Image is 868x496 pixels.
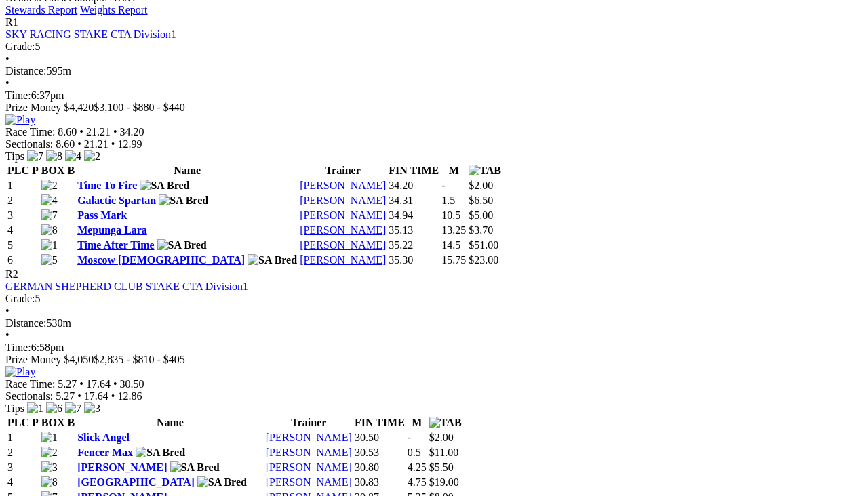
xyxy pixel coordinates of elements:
[408,461,427,473] text: 4.25
[111,138,115,150] span: •
[5,342,863,354] div: 6:58pm
[79,378,83,390] span: •
[77,461,167,473] a: [PERSON_NAME]
[5,89,863,102] div: 6:37pm
[388,253,439,267] td: 35.30
[354,476,406,489] td: 30.83
[7,239,39,252] td: 5
[407,416,427,430] th: M
[41,165,65,176] span: BOX
[5,65,863,77] div: 595m
[5,342,31,353] span: Time:
[67,165,75,176] span: B
[77,194,156,206] a: Galactic Spartan
[5,354,863,366] div: Prize Money $4,050
[46,402,62,415] img: 6
[56,390,75,402] span: 5.27
[5,65,46,77] span: Distance:
[388,194,439,207] td: 34.31
[300,254,386,266] a: [PERSON_NAME]
[94,102,185,113] span: $3,100 - $880 - $440
[77,164,298,178] th: Name
[117,138,142,150] span: 12.99
[5,77,9,89] span: •
[77,432,130,443] a: Slick Angel
[5,126,55,138] span: Race Time:
[5,89,31,101] span: Time:
[7,224,39,237] td: 4
[120,126,144,138] span: 34.20
[388,179,439,192] td: 34.20
[77,180,137,191] a: Time To Fire
[41,461,58,474] img: 3
[197,476,247,489] img: SA Bred
[5,390,53,402] span: Sectionals:
[7,253,39,267] td: 6
[113,378,117,390] span: •
[5,268,18,280] span: R2
[300,224,386,236] a: [PERSON_NAME]
[113,126,117,138] span: •
[41,180,58,192] img: 2
[5,366,35,378] img: Play
[354,416,406,430] th: FIN TIME
[94,354,185,365] span: $2,835 - $810 - $405
[77,239,154,251] a: Time After Time
[7,476,39,489] td: 4
[5,305,9,316] span: •
[441,224,466,236] text: 13.25
[120,378,144,390] span: 30.50
[408,447,421,458] text: 0.5
[79,126,83,138] span: •
[5,114,35,126] img: Play
[5,4,77,16] a: Stewards Report
[41,209,58,222] img: 7
[80,4,148,16] a: Weights Report
[441,254,466,266] text: 15.75
[77,476,195,488] a: [GEOGRAPHIC_DATA]
[408,476,427,488] text: 4.75
[266,432,352,443] a: [PERSON_NAME]
[41,417,65,428] span: BOX
[7,194,39,207] td: 2
[429,417,462,429] img: TAB
[77,390,81,402] span: •
[5,329,9,341] span: •
[32,417,39,428] span: P
[5,378,55,390] span: Race Time:
[41,224,58,236] img: 8
[441,180,445,191] text: -
[77,138,81,150] span: •
[136,447,185,459] img: SA Bred
[157,239,207,251] img: SA Bred
[7,461,39,474] td: 3
[5,402,24,414] span: Tips
[441,164,467,178] th: M
[300,239,386,251] a: [PERSON_NAME]
[300,180,386,191] a: [PERSON_NAME]
[7,446,39,459] td: 2
[84,150,100,163] img: 2
[388,164,439,178] th: FIN TIME
[7,209,39,222] td: 3
[265,416,353,430] th: Trainer
[7,165,29,176] span: PLC
[5,317,46,329] span: Distance:
[5,317,863,329] div: 530m
[41,447,58,459] img: 2
[65,402,81,415] img: 7
[41,239,58,251] img: 1
[86,378,111,390] span: 17.64
[441,194,455,206] text: 1.5
[41,432,58,444] img: 1
[41,254,58,266] img: 5
[84,138,108,150] span: 21.21
[27,150,43,163] img: 7
[300,194,386,206] a: [PERSON_NAME]
[7,179,39,192] td: 1
[429,461,454,473] span: $5.50
[429,476,459,488] span: $19.00
[77,447,133,458] a: Fencer Max
[266,476,352,488] a: [PERSON_NAME]
[299,164,387,178] th: Trainer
